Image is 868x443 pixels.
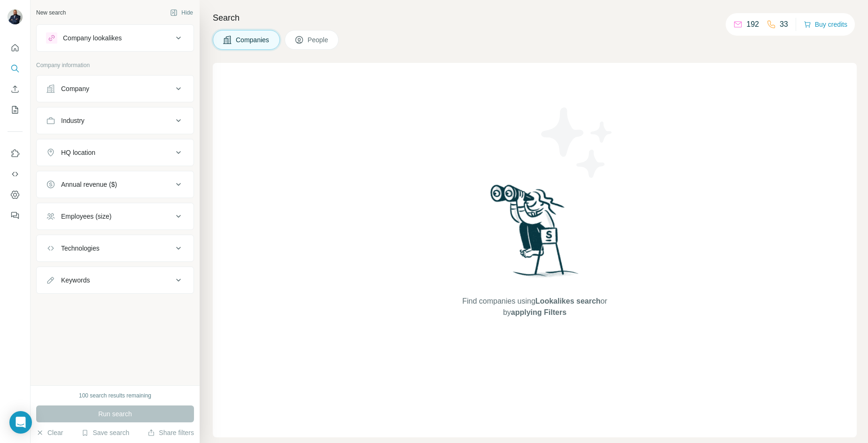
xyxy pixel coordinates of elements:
[8,60,23,77] button: Search
[61,148,95,157] div: HQ location
[36,428,63,437] button: Clear
[9,411,32,434] div: Open Intercom Messenger
[535,297,601,305] span: Lookalikes search
[8,186,23,203] button: Dashboard
[8,207,23,224] button: Feedback
[147,428,194,437] button: Share filters
[511,308,566,316] span: applying Filters
[36,61,194,69] p: Company information
[8,166,23,183] button: Use Surfe API
[37,173,194,196] button: Annual revenue ($)
[61,275,90,285] div: Keywords
[61,244,100,253] div: Technologies
[746,19,759,30] p: 192
[79,391,151,400] div: 100 search results remaining
[61,180,117,189] div: Annual revenue ($)
[8,39,23,56] button: Quick start
[459,296,610,318] span: Find companies using or by
[8,9,23,24] img: Avatar
[308,35,329,45] span: People
[8,145,23,162] button: Use Surfe on LinkedIn
[61,116,85,125] div: Industry
[535,100,620,185] img: Surfe Illustration - Stars
[36,8,66,17] div: New search
[8,101,23,118] button: My lists
[163,6,200,20] button: Hide
[81,428,129,437] button: Save search
[37,237,194,260] button: Technologies
[63,33,122,43] div: Company lookalikes
[780,19,788,30] p: 33
[37,205,194,228] button: Employees (size)
[213,11,857,24] h4: Search
[37,27,194,49] button: Company lookalikes
[37,269,194,291] button: Keywords
[486,182,584,287] img: Surfe Illustration - Woman searching with binoculars
[37,109,194,132] button: Industry
[61,84,89,93] div: Company
[37,77,194,100] button: Company
[37,141,194,164] button: HQ location
[236,35,270,45] span: Companies
[804,18,847,31] button: Buy credits
[8,81,23,98] button: Enrich CSV
[61,212,111,221] div: Employees (size)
